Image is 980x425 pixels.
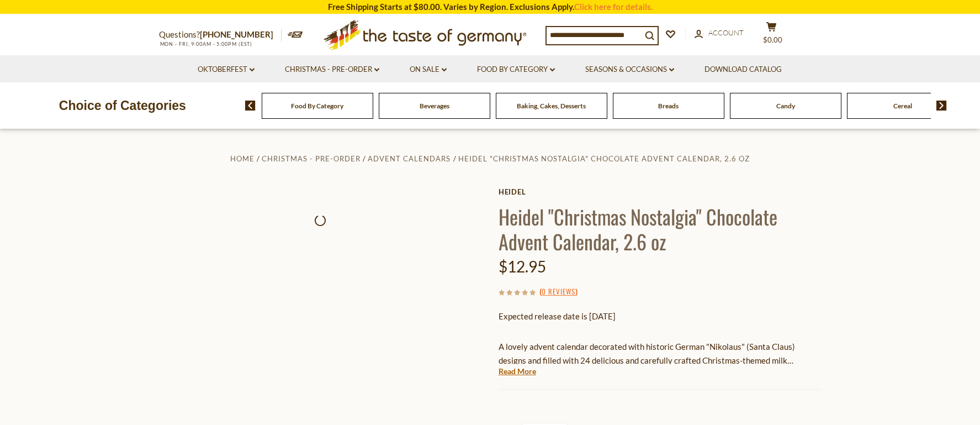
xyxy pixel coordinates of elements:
[755,22,788,49] button: $0.00
[499,204,822,254] h1: Heidel "Christmas Nostalgia" Chocolate Advent Calendar, 2.6 oz
[477,64,555,76] a: Food By Category
[499,257,546,276] span: $12.95
[410,64,447,76] a: On Sale
[936,101,947,111] img: next arrow
[368,154,451,163] a: Advent Calendars
[574,2,653,12] a: Click here for details.
[499,340,822,368] p: A lovely advent calendar decorated with historic German "Nikolaus" (Santa Claus) designs and fill...
[262,154,361,163] a: Christmas - PRE-ORDER
[893,102,912,110] a: Cereal
[704,64,782,76] a: Download Catalog
[420,102,449,110] a: Beverages
[776,102,795,110] a: Candy
[499,187,822,196] a: Heidel
[458,154,750,163] a: Heidel "Christmas Nostalgia" Chocolate Advent Calendar, 2.6 oz
[539,286,578,297] span: ( )
[708,28,744,37] span: Account
[542,286,575,298] a: 0 Reviews
[585,64,674,76] a: Seasons & Occasions
[230,154,255,163] a: Home
[245,101,256,111] img: previous arrow
[291,102,343,110] a: Food By Category
[499,309,822,323] p: Expected release date is [DATE]
[198,64,255,76] a: Oktoberfest
[159,28,282,42] p: Questions?
[517,102,586,110] a: Baking, Cakes, Desserts
[658,102,679,110] a: Breads
[763,35,782,44] span: $0.00
[200,29,273,39] a: [PHONE_NUMBER]
[499,366,536,377] a: Read More
[695,27,744,39] a: Account
[285,64,379,76] a: Christmas - PRE-ORDER
[159,41,253,47] span: MON - FRI, 9:00AM - 5:00PM (EST)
